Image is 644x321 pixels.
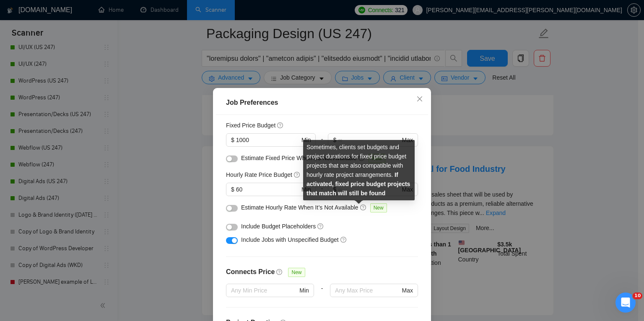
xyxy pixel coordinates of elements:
[241,223,316,230] span: Include Budget Placeholders
[402,135,413,145] span: Max
[299,286,309,295] span: Min
[231,135,234,145] span: $
[241,204,358,211] span: Estimate Hourly Rate When It’s Not Available
[231,286,298,295] input: Any Min Price
[236,135,300,145] input: 0
[333,135,336,145] span: $
[301,185,311,194] span: Min
[633,293,642,299] span: 10
[231,185,234,194] span: $
[226,98,418,108] div: Job Preferences
[301,135,311,145] span: Min
[277,122,284,129] span: question-circle
[226,267,275,277] h4: Connects Price
[241,236,339,243] span: Include Jobs with Unspecified Budget
[288,268,305,277] span: New
[340,236,347,243] span: question-circle
[416,96,423,102] span: close
[306,171,410,197] strong: If activated, fixed price budget projects that match will still be found
[408,88,431,111] button: Close
[241,155,357,161] span: Estimate Fixed Price When It’s Not Available
[370,203,387,212] span: New
[276,269,283,275] span: question-circle
[303,140,415,200] div: Sometimes, clients set budgets and project durations for fixed price budget projects that are als...
[294,171,301,178] span: question-circle
[402,286,413,295] span: Max
[360,204,367,211] span: question-circle
[314,284,330,307] div: -
[317,223,324,230] span: question-circle
[226,170,292,179] h5: Hourly Rate Price Budget
[236,185,300,194] input: 0
[316,133,328,153] div: -
[615,293,636,313] iframe: Intercom live chat
[338,135,400,145] input: ∞
[226,121,275,130] h5: Fixed Price Budget
[335,286,400,295] input: Any Max Price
